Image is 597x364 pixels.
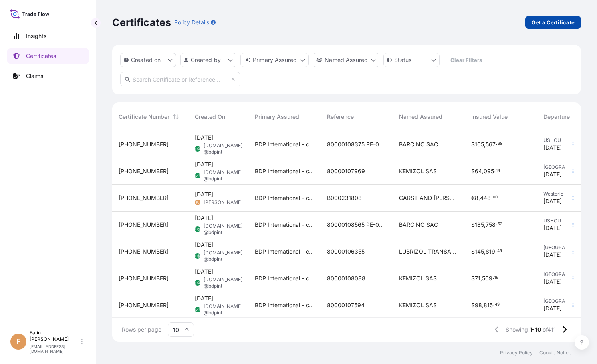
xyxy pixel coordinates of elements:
[171,112,181,122] button: Sort
[543,244,591,251] span: [GEOGRAPHIC_DATA]
[119,301,169,309] span: [PHONE_NUMBER]
[484,142,486,147] span: ,
[327,167,365,175] span: 80000107969
[475,142,484,147] span: 105
[471,222,475,228] span: $
[204,223,242,236] span: [DOMAIN_NAME] @bdpint
[471,302,475,308] span: $
[543,191,591,197] span: Westerlo
[399,113,442,121] span: Named Assured
[484,302,493,308] span: 815
[204,250,242,262] span: [DOMAIN_NAME] @bdpint
[482,168,484,174] span: ,
[26,72,43,80] p: Claims
[498,223,502,226] span: 63
[119,194,169,202] span: [PHONE_NUMBER]
[494,276,498,279] span: 19
[543,144,562,152] span: [DATE]
[7,68,89,84] a: Claims
[543,218,591,224] span: USHOU
[532,18,575,26] p: Get a Certificate
[253,56,297,64] p: Primary Assured
[255,274,314,282] span: BDP International - c/o The Lubrizol Corporation
[543,197,562,205] span: [DATE]
[471,142,475,147] span: $
[119,167,169,175] span: [PHONE_NUMBER]
[399,274,437,282] span: KEMIZOL SAS
[493,303,494,306] span: .
[204,276,242,289] span: [DOMAIN_NAME] @bdpint
[543,137,591,144] span: USHOU
[484,168,494,174] span: 095
[327,194,362,202] span: B000231808
[30,344,79,354] p: [EMAIL_ADDRESS][DOMAIN_NAME]
[471,249,475,254] span: $
[543,304,562,312] span: [DATE]
[543,326,556,334] span: of 411
[543,224,562,232] span: [DATE]
[543,298,591,304] span: [GEOGRAPHIC_DATA]
[255,113,299,121] span: Primary Assured
[119,140,169,148] span: [PHONE_NUMBER]
[394,56,411,64] p: Status
[195,279,200,287] span: L@
[491,196,492,199] span: .
[484,249,486,254] span: ,
[120,72,240,86] input: Search Certificate or Reference...
[484,222,486,228] span: ,
[486,249,495,254] span: 819
[543,113,570,121] span: Departure
[495,303,500,306] span: 49
[497,250,502,252] span: 45
[195,172,200,180] span: L@
[543,164,591,170] span: [GEOGRAPHIC_DATA]
[255,221,314,229] span: BDP International - c/o The Lubrizol Corporation
[493,276,494,279] span: .
[255,248,314,256] span: BDP International - c/o The Lubrizol Corporation
[506,326,528,334] span: Showing
[327,221,386,229] span: 80000108565 PE-046/25
[496,223,497,226] span: .
[498,142,502,145] span: 68
[480,195,491,201] span: 448
[539,350,571,356] a: Cookie Notice
[543,271,591,278] span: [GEOGRAPHIC_DATA]
[122,326,161,334] span: Rows per page
[475,222,484,228] span: 185
[475,276,480,281] span: 71
[240,53,309,67] button: distributor Filter options
[16,338,21,346] span: F
[399,221,438,229] span: BARCINO SAC
[496,142,497,145] span: .
[255,140,314,148] span: BDP International - c/o The Lubrizol Corporation
[119,274,169,282] span: [PHONE_NUMBER]
[543,278,562,286] span: [DATE]
[327,301,365,309] span: 80000107594
[475,302,482,308] span: 98
[444,54,488,66] button: Clear Filters
[195,306,200,314] span: L@
[195,252,200,260] span: L@
[195,294,213,302] span: [DATE]
[543,170,562,178] span: [DATE]
[500,350,533,356] a: Privacy Policy
[399,301,437,309] span: KEMIZOL SAS
[327,140,386,148] span: 80000108375 PE-060/25
[494,169,496,172] span: .
[525,16,581,29] a: Get a Certificate
[30,330,79,342] p: Fatin [PERSON_NAME]
[255,194,314,202] span: BDP International - c/o The Lubrizol Corporation
[204,169,242,182] span: [DOMAIN_NAME] @bdpint
[383,53,440,67] button: certificateStatus Filter options
[327,274,365,282] span: 80000108088
[204,303,242,316] span: [DOMAIN_NAME] @bdpint
[119,221,169,229] span: [PHONE_NUMBER]
[496,250,497,252] span: .
[471,276,475,281] span: $
[475,249,484,254] span: 145
[399,167,437,175] span: KEMIZOL SAS
[486,142,496,147] span: 567
[112,16,171,29] p: Certificates
[7,28,89,44] a: Insights
[191,56,221,64] p: Created by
